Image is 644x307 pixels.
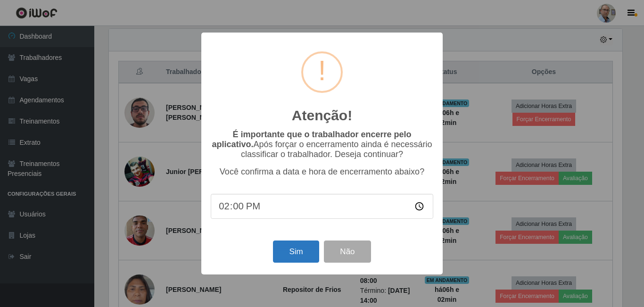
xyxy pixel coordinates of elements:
[292,107,352,124] h2: Atenção!
[211,167,433,177] p: Você confirma a data e hora de encerramento abaixo?
[273,241,319,263] button: Sim
[212,130,411,149] b: É importante que o trabalhador encerre pelo aplicativo.
[324,241,371,263] button: Não
[211,130,433,159] p: Após forçar o encerramento ainda é necessário classificar o trabalhador. Deseja continuar?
